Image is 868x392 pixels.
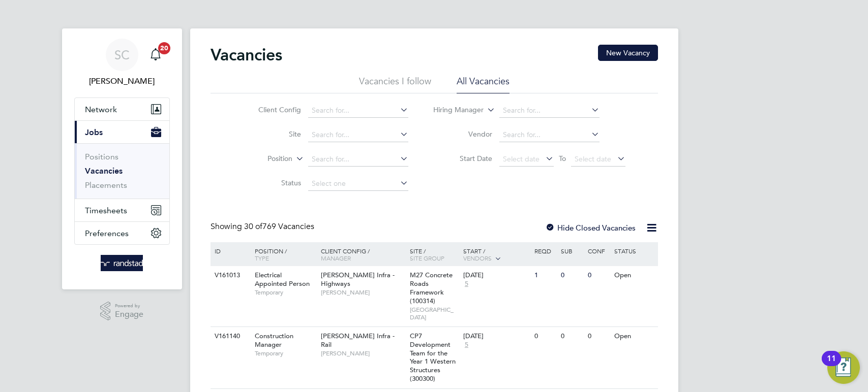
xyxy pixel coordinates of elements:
span: M27 Concrete Roads Framework (100314) [410,271,453,305]
div: ID [212,242,248,259]
div: 0 [558,327,585,346]
span: Manager [321,254,351,262]
span: 5 [463,341,470,349]
li: All Vacancies [457,75,510,93]
span: 30 of [244,221,262,232]
div: 0 [585,266,612,285]
nav: Main navigation [62,28,182,289]
div: V161013 [212,266,248,285]
div: 0 [532,327,558,346]
a: SC[PERSON_NAME] [74,39,170,87]
div: Status [612,242,656,259]
div: Reqd [532,242,558,259]
label: Position [234,154,292,164]
div: 11 [827,358,836,372]
div: Sub [558,242,585,259]
li: Vacancies I follow [359,75,431,93]
span: Temporary [255,288,316,297]
span: Preferences [85,228,129,238]
label: Site [243,129,301,139]
span: Network [85,105,117,114]
span: Select date [575,154,611,164]
div: [DATE] [463,332,529,341]
a: Go to home page [74,255,170,271]
div: Site / [407,242,461,267]
span: Vendors [463,254,492,262]
span: [PERSON_NAME] [321,349,405,357]
span: 20 [158,42,170,54]
span: Temporary [255,349,316,357]
span: Construction Manager [255,332,293,349]
label: Hiring Manager [425,105,484,115]
span: Type [255,254,269,262]
input: Search for... [499,128,600,142]
span: 5 [463,280,470,288]
div: Open [612,327,656,346]
span: 769 Vacancies [244,221,314,232]
span: [PERSON_NAME] Infra - Highways [321,271,395,288]
span: Jobs [85,127,103,137]
span: Site Group [410,254,444,262]
div: 1 [532,266,558,285]
span: [PERSON_NAME] Infra - Rail [321,332,395,349]
span: [PERSON_NAME] [321,288,405,297]
input: Search for... [499,104,600,118]
div: V161140 [212,327,248,346]
label: Start Date [434,154,492,163]
button: Jobs [75,121,169,143]
div: Conf [585,242,612,259]
button: Preferences [75,222,169,244]
a: 20 [145,39,166,71]
div: Client Config / [318,242,407,267]
a: Placements [85,180,127,190]
label: Hide Closed Vacancies [545,223,636,233]
span: Select date [503,154,540,164]
input: Search for... [308,152,408,167]
span: Electrical Appointed Person [255,271,310,288]
input: Select one [308,177,408,191]
div: 0 [585,327,612,346]
div: Position / [247,242,318,267]
input: Search for... [308,104,408,118]
a: Vacancies [85,166,123,176]
img: randstad-logo-retina.png [101,255,143,271]
div: Showing [211,221,316,232]
div: [DATE] [463,271,529,280]
span: To [556,152,569,165]
a: Positions [85,152,118,161]
span: [GEOGRAPHIC_DATA] [410,306,458,321]
button: Network [75,98,169,120]
label: Status [243,178,301,187]
input: Search for... [308,128,408,142]
a: Powered byEngage [100,302,143,321]
span: Sallie Cutts [74,75,170,87]
h2: Vacancies [211,45,282,65]
span: Timesheets [85,206,127,215]
span: Powered by [115,302,143,310]
button: Open Resource Center, 11 new notifications [827,351,860,384]
span: SC [114,48,130,61]
div: Jobs [75,143,169,199]
span: CP7 Development Team for the Year 1 Western Structures (300300) [410,332,456,383]
div: Open [612,266,656,285]
div: Start / [461,242,532,268]
span: Engage [115,310,143,319]
button: Timesheets [75,199,169,221]
button: New Vacancy [598,45,658,61]
div: 0 [558,266,585,285]
label: Vendor [434,129,492,139]
label: Client Config [243,105,301,114]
